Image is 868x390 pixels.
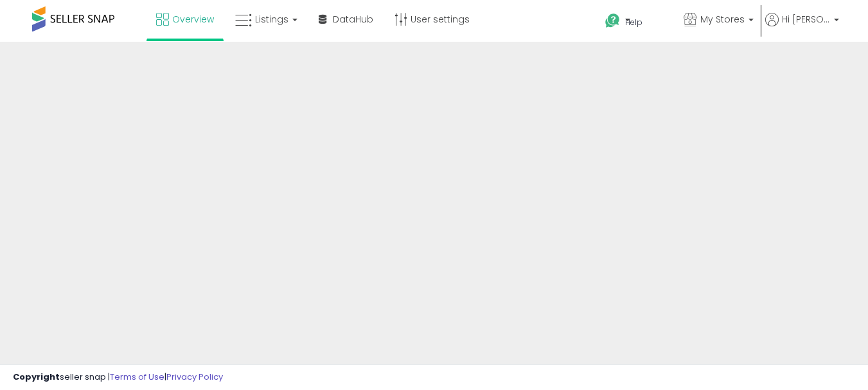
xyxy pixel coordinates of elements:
a: Privacy Policy [166,371,223,383]
span: Help [625,17,642,28]
a: Hi [PERSON_NAME] [765,13,839,42]
strong: Copyright [13,371,60,383]
span: Listings [255,13,288,26]
span: My Stores [700,13,745,26]
span: Hi [PERSON_NAME] [782,13,830,26]
a: Terms of Use [110,371,164,383]
div: seller snap | | [13,371,223,384]
span: Overview [172,13,214,26]
span: DataHub [333,13,373,26]
a: Help [595,3,672,42]
i: Get Help [605,13,621,29]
